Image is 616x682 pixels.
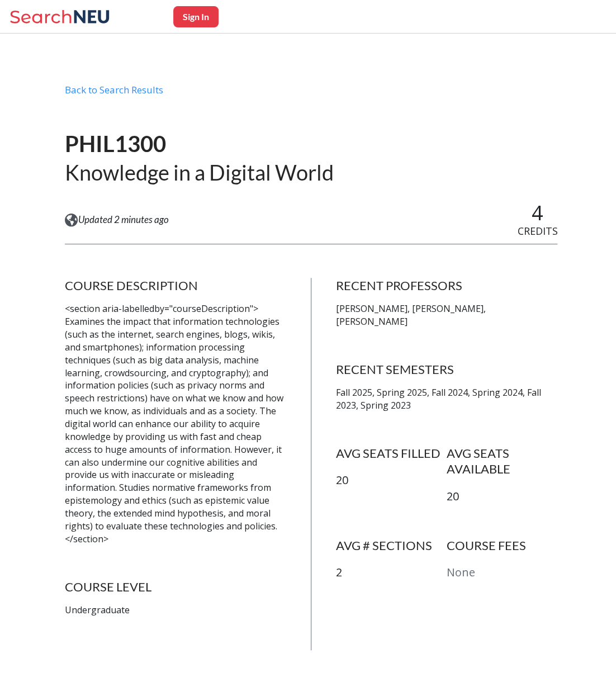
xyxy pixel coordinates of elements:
[65,278,287,293] h4: COURSE DESCRIPTION
[335,538,446,553] h4: AVG # SECTIONS
[447,489,557,505] p: 20
[447,538,557,553] h4: COURSE FEES
[65,130,334,158] h1: PHIL1300
[447,565,557,581] p: None
[335,386,557,412] p: Fall 2025, Spring 2025, Fall 2024, Spring 2024, Fall 2023, Spring 2023
[65,579,287,595] h4: COURSE LEVEL
[65,84,558,105] div: Back to Search Results
[335,302,557,328] p: [PERSON_NAME], [PERSON_NAME], [PERSON_NAME]
[173,6,219,27] button: Sign In
[335,472,446,489] p: 20
[447,446,557,477] h4: AVG SEATS AVAILABLE
[335,565,446,581] p: 2
[517,224,557,238] span: CREDITS
[78,214,169,226] span: Updated 2 minutes ago
[65,302,287,545] p: <section aria-labelledby="courseDescription"> Examines the impact that information technologies (...
[532,199,543,226] span: 4
[65,159,334,186] h2: Knowledge in a Digital World
[335,362,557,377] h4: RECENT SEMESTERS
[65,604,287,617] p: Undergraduate
[335,446,446,461] h4: AVG SEATS FILLED
[335,278,557,293] h4: RECENT PROFESSORS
